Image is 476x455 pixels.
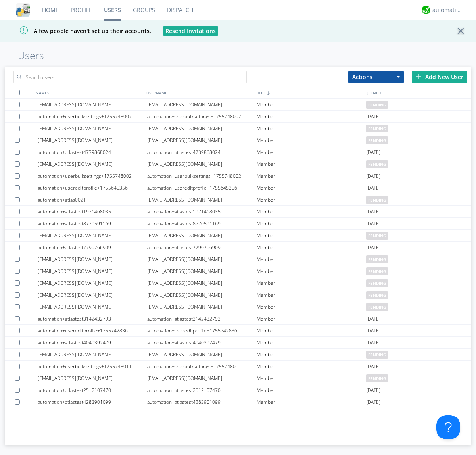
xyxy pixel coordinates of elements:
[366,374,388,382] span: pending
[147,99,257,110] div: [EMAIL_ADDRESS][DOMAIN_NAME]
[147,337,257,348] div: automation+atlastest4040392479
[257,325,366,336] div: Member
[366,396,380,408] span: [DATE]
[257,277,366,289] div: Member
[38,218,147,229] div: automation+atlastest8770591169
[366,136,388,144] span: pending
[366,242,380,253] span: [DATE]
[38,170,147,182] div: automation+userbulksettings+1755748002
[38,372,147,384] div: [EMAIL_ADDRESS][DOMAIN_NAME]
[5,123,471,134] a: [EMAIL_ADDRESS][DOMAIN_NAME][EMAIL_ADDRESS][DOMAIN_NAME]Memberpending
[416,74,421,79] img: plus.svg
[257,206,366,217] div: Member
[38,384,147,396] div: automation+atlastest2512107470
[366,313,380,325] span: [DATE]
[38,182,147,194] div: automation+usereditprofile+1755645356
[147,194,257,205] div: [EMAIL_ADDRESS][DOMAIN_NAME]
[432,6,462,14] div: automation+atlas
[38,99,147,110] div: [EMAIL_ADDRESS][DOMAIN_NAME]
[366,101,388,109] span: pending
[366,291,388,299] span: pending
[147,396,257,408] div: automation+atlastest4283901099
[5,158,471,170] a: [EMAIL_ADDRESS][DOMAIN_NAME][EMAIL_ADDRESS][DOMAIN_NAME]Memberpending
[257,313,366,324] div: Member
[257,111,366,122] div: Member
[38,134,147,146] div: [EMAIL_ADDRESS][DOMAIN_NAME]
[5,337,471,349] a: automation+atlastest4040392479automation+atlastest4040392479Member[DATE]
[5,99,471,111] a: [EMAIL_ADDRESS][DOMAIN_NAME][EMAIL_ADDRESS][DOMAIN_NAME]Memberpending
[257,253,366,265] div: Member
[257,123,366,134] div: Member
[366,196,388,204] span: pending
[257,349,366,360] div: Member
[38,396,147,408] div: automation+atlastest4283901099
[147,123,257,134] div: [EMAIL_ADDRESS][DOMAIN_NAME]
[5,242,471,253] a: automation+atlastest7790766909automation+atlastest7790766909Member[DATE]
[257,265,366,277] div: Member
[5,277,471,289] a: [EMAIL_ADDRESS][DOMAIN_NAME][EMAIL_ADDRESS][DOMAIN_NAME]Memberpending
[147,170,257,182] div: automation+userbulksettings+1755748002
[147,289,257,301] div: [EMAIL_ADDRESS][DOMAIN_NAME]
[16,3,30,17] img: cddb5a64eb264b2086981ab96f4c1ba7
[38,349,147,360] div: [EMAIL_ADDRESS][DOMAIN_NAME]
[5,301,471,313] a: [EMAIL_ADDRESS][DOMAIN_NAME][EMAIL_ADDRESS][DOMAIN_NAME]Memberpending
[366,337,380,349] span: [DATE]
[5,182,471,194] a: automation+usereditprofile+1755645356automation+usereditprofile+1755645356Member[DATE]
[366,206,380,218] span: [DATE]
[366,182,380,194] span: [DATE]
[257,396,366,408] div: Member
[366,125,388,132] span: pending
[147,206,257,217] div: automation+atlastest1971468035
[366,267,388,275] span: pending
[147,146,257,158] div: automation+atlastest4739868024
[257,372,366,384] div: Member
[34,87,144,98] div: NAMES
[257,158,366,170] div: Member
[257,134,366,146] div: Member
[147,349,257,360] div: [EMAIL_ADDRESS][DOMAIN_NAME]
[38,230,147,241] div: [EMAIL_ADDRESS][DOMAIN_NAME]
[365,87,476,98] div: JOINED
[5,313,471,325] a: automation+atlastest3142432793automation+atlastest3142432793Member[DATE]
[38,206,147,217] div: automation+atlastest1971468035
[5,146,471,158] a: automation+atlastest4739868024automation+atlastest4739868024Member[DATE]
[257,230,366,241] div: Member
[38,289,147,301] div: [EMAIL_ADDRESS][DOMAIN_NAME]
[5,230,471,242] a: [EMAIL_ADDRESS][DOMAIN_NAME][EMAIL_ADDRESS][DOMAIN_NAME]Memberpending
[366,146,380,158] span: [DATE]
[5,218,471,230] a: automation+atlastest8770591169automation+atlastest8770591169Member[DATE]
[5,111,471,123] a: automation+userbulksettings+1755748007automation+userbulksettings+1755748007Member[DATE]
[366,255,388,263] span: pending
[257,182,366,194] div: Member
[38,301,147,313] div: [EMAIL_ADDRESS][DOMAIN_NAME]
[5,325,471,337] a: automation+usereditprofile+1755742836automation+usereditprofile+1755742836Member[DATE]
[38,253,147,265] div: [EMAIL_ADDRESS][DOMAIN_NAME]
[6,27,151,35] span: A few people haven't set up their accounts.
[147,253,257,265] div: [EMAIL_ADDRESS][DOMAIN_NAME]
[163,26,218,36] button: Resend Invitations
[366,170,380,182] span: [DATE]
[38,277,147,289] div: [EMAIL_ADDRESS][DOMAIN_NAME]
[257,337,366,348] div: Member
[147,242,257,253] div: automation+atlastest7790766909
[147,313,257,324] div: automation+atlastest3142432793
[366,111,380,123] span: [DATE]
[38,194,147,205] div: automation+atlas0021
[147,218,257,229] div: automation+atlastest8770591169
[5,194,471,206] a: automation+atlas0021[EMAIL_ADDRESS][DOMAIN_NAME]Memberpending
[147,134,257,146] div: [EMAIL_ADDRESS][DOMAIN_NAME]
[147,182,257,194] div: automation+usereditprofile+1755645356
[257,146,366,158] div: Member
[38,325,147,336] div: automation+usereditprofile+1755742836
[366,384,380,396] span: [DATE]
[147,265,257,277] div: [EMAIL_ADDRESS][DOMAIN_NAME]
[38,313,147,324] div: automation+atlastest3142432793
[366,232,388,240] span: pending
[147,301,257,313] div: [EMAIL_ADDRESS][DOMAIN_NAME]
[38,361,147,372] div: automation+userbulksettings+1755748011
[38,242,147,253] div: automation+atlastest7790766909
[257,289,366,301] div: Member
[147,372,257,384] div: [EMAIL_ADDRESS][DOMAIN_NAME]
[366,160,388,168] span: pending
[147,230,257,241] div: [EMAIL_ADDRESS][DOMAIN_NAME]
